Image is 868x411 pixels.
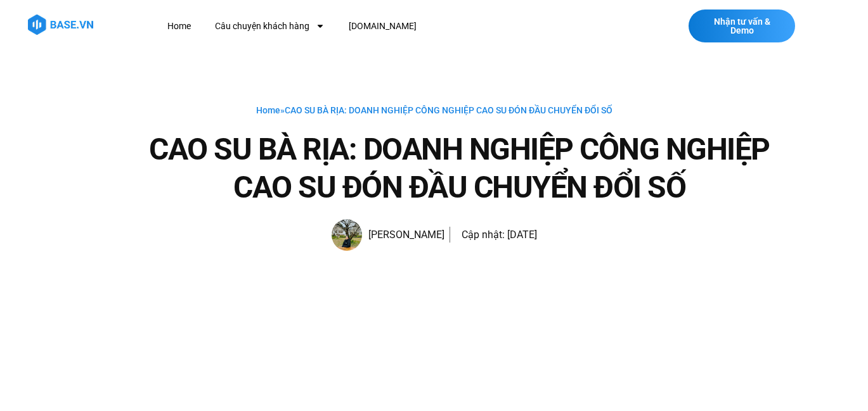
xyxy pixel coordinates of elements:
span: Nhận tư vấn & Demo [701,17,782,35]
span: » [256,105,612,115]
a: Home [256,105,280,115]
nav: Menu [158,15,619,38]
h1: CAO SU BÀ RỊA: DOANH NGHIỆP CÔNG NGHIỆP CAO SU ĐÓN ĐẦU CHUYỂN ĐỔI SỐ [130,130,789,206]
time: [DATE] [507,229,537,241]
a: [DOMAIN_NAME] [339,15,426,38]
span: [PERSON_NAME] [362,226,444,244]
a: Nhận tư vấn & Demo [689,9,795,42]
a: Home [158,15,200,38]
span: Cập nhật: [462,229,505,241]
a: Picture of Đoàn Đức [PERSON_NAME] [332,219,444,251]
a: Câu chuyện khách hàng [205,15,334,38]
span: CAO SU BÀ RỊA: DOANH NGHIỆP CÔNG NGHIỆP CAO SU ĐÓN ĐẦU CHUYỂN ĐỔI SỐ [285,105,612,115]
img: Picture of Đoàn Đức [332,219,362,251]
